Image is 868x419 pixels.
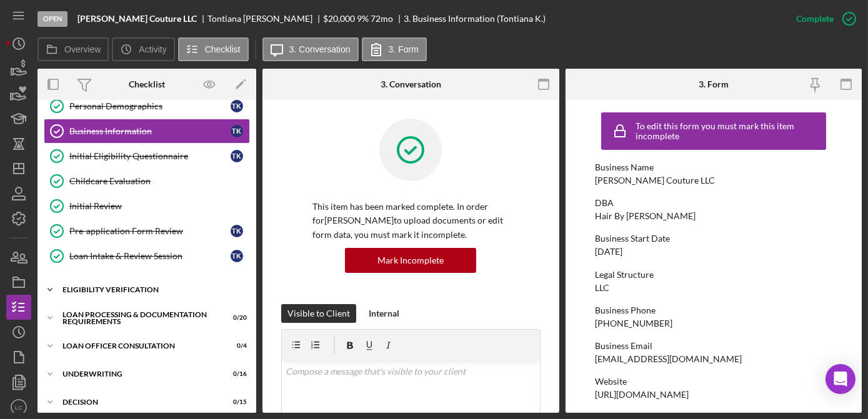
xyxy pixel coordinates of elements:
div: Loan Officer Consultation [62,342,216,350]
div: Website [595,377,832,387]
div: Underwriting [62,370,216,378]
div: T K [231,100,243,112]
div: 3. Form [699,79,729,89]
p: This item has been marked complete. In order for [PERSON_NAME] to upload documents or edit form d... [312,200,509,242]
button: Activity [112,37,174,61]
div: Eligibility Verification [62,286,241,293]
div: T K [231,125,243,137]
div: Business Phone [595,305,832,315]
button: Internal [362,304,406,323]
div: Decision [62,398,216,406]
div: LLC [595,283,609,293]
div: [URL][DOMAIN_NAME] [595,390,689,400]
label: Activity [139,44,166,54]
div: Hair By [PERSON_NAME] [595,211,696,221]
div: [PHONE_NUMBER] [595,318,672,328]
div: Visible to Client [287,304,350,323]
text: LC [15,404,22,411]
div: [DATE] [595,247,622,257]
div: Business Name [595,162,832,172]
label: Overview [64,44,101,54]
div: Internal [369,304,399,323]
a: Initial Eligibility QuestionnaireTK [44,144,250,169]
div: Business Start Date [595,234,832,244]
div: Legal Structure [595,270,832,280]
a: Pre-application Form ReviewTK [44,219,250,244]
div: [PERSON_NAME] Couture LLC [595,175,715,185]
div: 9 % [357,14,369,24]
button: Overview [37,37,109,61]
div: Initial Review [69,201,249,211]
div: T K [231,250,243,262]
div: 0 / 15 [224,398,247,406]
div: Open Intercom Messenger [826,364,856,394]
div: Loan Processing & Documentation Requirements [62,311,216,325]
div: 3. Conversation [381,79,441,89]
span: $20,000 [323,13,355,24]
div: T K [231,225,243,237]
div: 3. Business Information (Tontiana K.) [404,14,546,24]
div: Open [37,11,67,27]
button: Complete [784,6,862,31]
a: Personal DemographicsTK [44,94,250,119]
b: [PERSON_NAME] Couture LLC [77,14,197,24]
div: Personal Demographics [69,101,231,111]
div: Childcare Evaluation [69,176,249,186]
div: Tontiana [PERSON_NAME] [207,14,323,24]
div: [EMAIL_ADDRESS][DOMAIN_NAME] [595,354,742,364]
div: 72 mo [371,14,393,24]
button: Visible to Client [281,304,356,323]
div: Pre-application Form Review [69,226,231,236]
a: Loan Intake & Review SessionTK [44,244,250,269]
button: Checklist [178,37,249,61]
a: Initial Review [44,194,250,219]
div: Loan Intake & Review Session [69,251,231,261]
label: 3. Form [389,44,419,54]
div: Business Email [595,341,832,351]
label: Checklist [205,44,241,54]
div: Business Information [69,126,231,136]
label: 3. Conversation [289,44,351,54]
a: Childcare Evaluation [44,169,250,194]
button: 3. Conversation [262,37,359,61]
button: Mark Incomplete [345,248,476,273]
div: 0 / 20 [224,314,247,322]
a: Business InformationTK [44,119,250,144]
div: Complete [796,6,834,31]
div: 0 / 16 [224,370,247,378]
div: 0 / 4 [224,342,247,350]
button: 3. Form [362,37,427,61]
div: T K [231,150,243,162]
div: Checklist [129,79,165,89]
div: DBA [595,198,832,208]
div: Initial Eligibility Questionnaire [69,151,231,161]
div: Mark Incomplete [377,248,444,273]
div: To edit this form you must mark this item incomplete [636,121,823,141]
